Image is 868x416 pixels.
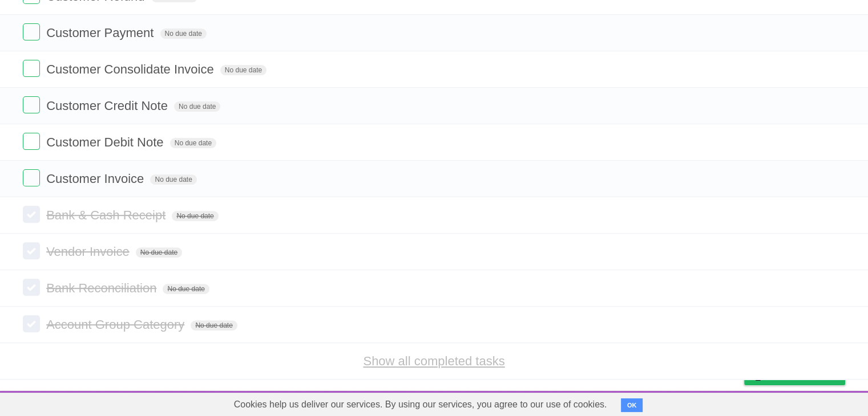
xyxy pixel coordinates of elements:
[136,247,182,258] span: No due date
[46,26,156,40] span: Customer Payment
[174,101,220,112] span: No due date
[776,96,797,115] label: Star task
[23,206,40,223] label: Done
[776,169,797,188] label: Star task
[23,242,40,259] label: Done
[363,354,504,368] a: Show all completed tasks
[776,23,797,42] label: Star task
[23,279,40,296] label: Done
[46,281,159,295] span: Bank Reconciliation
[768,365,839,385] span: Buy me a coffee
[150,174,196,185] span: No due date
[621,398,643,412] button: OK
[46,208,168,222] span: Bank & Cash Receipt
[170,138,216,148] span: No due date
[46,99,171,113] span: Customer Credit Note
[776,60,797,79] label: Star task
[776,133,797,152] label: Star task
[163,284,209,294] span: No due date
[172,211,218,221] span: No due date
[23,133,40,150] label: Done
[46,135,166,149] span: Customer Debit Note
[23,315,40,332] label: Done
[191,320,237,331] span: No due date
[46,172,147,186] span: Customer Invoice
[160,28,207,39] span: No due date
[23,96,40,113] label: Done
[46,317,187,332] span: Account Group Category
[23,60,40,77] label: Done
[46,62,216,76] span: Customer Consolidate Invoice
[223,393,619,416] span: Cookies help us deliver our services. By using our services, you agree to our use of cookies.
[23,23,40,40] label: Done
[220,65,267,75] span: No due date
[23,169,40,186] label: Done
[46,244,132,259] span: Vendor Invoice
